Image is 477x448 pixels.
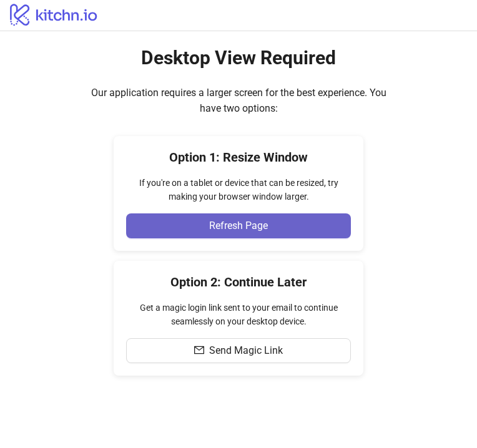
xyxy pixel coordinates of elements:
[209,220,268,231] span: Refresh Page
[126,149,351,166] h4: Option 1: Resize Window
[126,273,351,291] h4: Option 2: Continue Later
[141,46,336,70] h2: Desktop View Required
[126,301,351,328] div: Get a magic login link sent to your email to continue seamlessly on your desktop device.
[126,176,351,203] div: If you're on a tablet or device that can be resized, try making your browser window larger.
[126,338,351,363] button: Send Magic Link
[209,345,283,356] span: Send Magic Link
[194,345,204,355] span: mail
[82,85,395,116] div: Our application requires a larger screen for the best experience. You have two options:
[126,213,351,238] button: Refresh Page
